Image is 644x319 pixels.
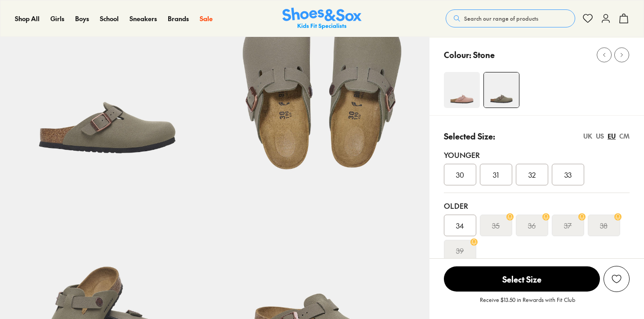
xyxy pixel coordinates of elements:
[444,130,495,142] p: Selected Size:
[168,14,189,23] a: Brands
[444,266,600,292] span: Select Size
[604,266,630,292] button: Add to Wishlist
[100,14,119,23] span: School
[444,200,630,211] div: Older
[444,49,471,61] p: Colour:
[75,14,89,23] a: Boys
[473,49,495,61] p: Stone
[484,72,519,108] img: 4-549357_1
[50,14,64,23] span: Girls
[50,14,64,23] a: Girls
[456,169,464,180] span: 30
[528,220,536,231] s: 36
[200,14,213,23] span: Sale
[464,14,538,22] span: Search our range of products
[15,14,40,23] a: Shop All
[493,169,499,180] span: 31
[456,220,464,231] span: 34
[282,8,362,30] img: SNS_Logo_Responsive.svg
[168,14,189,23] span: Brands
[492,220,500,231] s: 35
[130,14,157,23] span: Sneakers
[600,220,608,231] s: 38
[619,131,630,141] div: CM
[200,14,213,23] a: Sale
[446,9,575,27] button: Search our range of products
[444,266,600,292] button: Select Size
[282,8,362,30] a: Shoes & Sox
[100,14,119,23] a: School
[528,169,536,180] span: 32
[444,72,480,108] img: 4-549362_1
[75,14,89,23] span: Boys
[15,14,40,23] span: Shop All
[596,131,604,141] div: US
[456,245,464,256] s: 39
[564,169,572,180] span: 33
[130,14,157,23] a: Sneakers
[564,220,572,231] s: 37
[480,296,575,312] p: Receive $13.50 in Rewards with Fit Club
[444,149,630,160] div: Younger
[608,131,616,141] div: EU
[583,131,592,141] div: UK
